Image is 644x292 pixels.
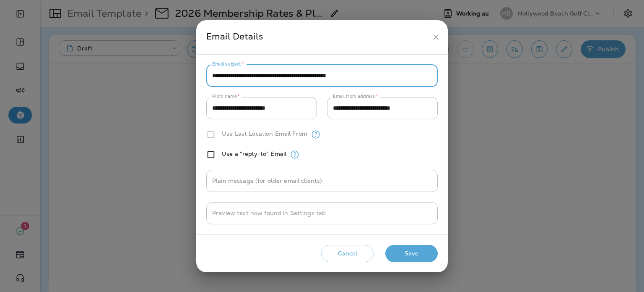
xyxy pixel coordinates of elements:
button: Save [385,245,438,262]
label: From name [212,93,240,100]
label: Email from address [333,93,378,100]
label: Use a "reply-to" Email [222,150,286,157]
button: Cancel [321,245,374,262]
label: Email subject [212,61,244,67]
label: Use Last Location Email From [222,130,307,137]
div: Email Details [206,29,428,45]
button: close [428,29,444,45]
